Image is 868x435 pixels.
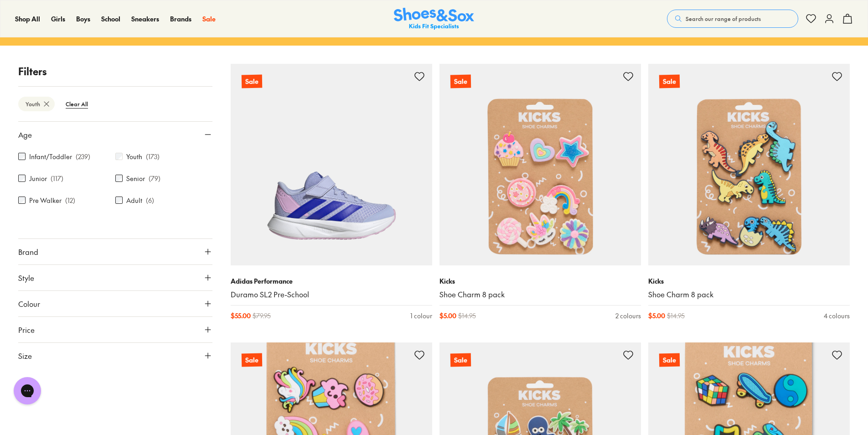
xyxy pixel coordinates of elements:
[126,152,142,161] label: Youth
[648,311,665,321] span: $ 5.00
[18,64,212,79] p: Filters
[51,174,63,183] p: ( 117 )
[58,96,95,112] btn: Clear All
[15,14,40,24] a: Shop All
[29,196,62,205] label: Pre Walker
[101,14,120,23] span: School
[15,14,40,23] span: Shop All
[202,14,216,24] a: Sale
[51,14,65,23] span: Girls
[648,290,850,300] a: Shoe Charm 8 pack
[450,75,471,88] p: Sale
[101,14,120,24] a: School
[824,311,850,321] div: 4 colours
[231,290,432,300] a: Duramo SL2 Pre-School
[18,350,32,361] span: Size
[231,64,432,265] a: Sale
[149,174,160,183] p: ( 79 )
[450,353,471,367] p: Sale
[439,290,641,300] a: Shoe Charm 8 pack
[76,14,90,24] a: Boys
[51,14,65,24] a: Girls
[146,152,160,161] p: ( 173 )
[170,14,191,24] a: Brands
[667,10,798,28] button: Search our range of products
[410,311,432,321] div: 1 colour
[18,343,212,368] button: Size
[18,272,34,283] span: Style
[394,8,474,30] a: Shoes & Sox
[648,276,850,286] p: Kicks
[667,311,685,321] span: $ 14.95
[253,311,271,321] span: $ 79.95
[659,353,680,367] p: Sale
[686,15,761,23] span: Search our range of products
[659,75,680,88] p: Sale
[242,75,262,88] p: Sale
[76,152,90,161] p: ( 239 )
[170,14,191,23] span: Brands
[18,129,32,140] span: Age
[18,239,212,264] button: Brand
[126,196,142,205] label: Adult
[131,14,159,24] a: Sneakers
[131,14,159,23] span: Sneakers
[18,265,212,290] button: Style
[231,311,251,321] span: $ 55.00
[18,246,38,257] span: Brand
[18,298,40,309] span: Colour
[126,174,145,183] label: Senior
[439,64,641,265] a: Sale
[242,353,262,367] p: Sale
[615,311,641,321] div: 2 colours
[394,8,474,30] img: SNS_Logo_Responsive.svg
[146,196,154,205] p: ( 6 )
[202,14,216,23] span: Sale
[18,291,212,316] button: Colour
[439,276,641,286] p: Kicks
[29,174,47,183] label: Junior
[18,317,212,342] button: Price
[439,311,456,321] span: $ 5.00
[18,122,212,147] button: Age
[9,374,46,408] iframe: Gorgias live chat messenger
[458,311,476,321] span: $ 14.95
[65,196,75,205] p: ( 12 )
[29,152,72,161] label: Infant/Toddler
[231,276,432,286] p: Adidas Performance
[18,97,55,111] btn: Youth
[18,324,35,335] span: Price
[648,64,850,265] a: Sale
[76,14,90,23] span: Boys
